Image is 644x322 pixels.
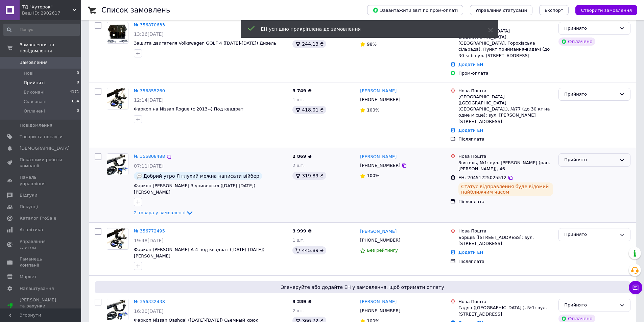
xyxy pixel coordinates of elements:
[20,227,43,233] span: Аналітика
[143,173,259,179] span: Добрий утро Я глухий можна написати війбер
[134,210,186,215] span: 2 товара у замовленні
[134,238,164,243] span: 19:48[DATE]
[564,156,617,164] div: Прийнято
[134,41,276,46] a: Защита двигателя Volkswagen GOLF 4 ([DATE]-[DATE]) Дизель
[458,250,483,255] a: Додати ЕН
[360,228,397,235] a: [PERSON_NAME]
[458,228,553,234] div: Нова Пошта
[360,88,397,94] a: [PERSON_NAME]
[458,199,553,205] div: Післяплата
[545,8,564,13] span: Експорт
[292,154,311,159] span: 2 869 ₴
[101,6,170,14] h1: Список замовлень
[581,8,632,13] span: Створити замовлення
[458,128,483,133] a: Додати ЕН
[292,106,326,114] div: 418.01 ₴
[367,173,379,178] span: 100%
[458,299,553,305] div: Нова Пошта
[24,89,45,95] span: Виконані
[20,286,54,292] span: Налаштування
[539,5,569,15] button: Експорт
[458,70,553,76] div: Пром-оплата
[292,238,305,243] span: 1 шт.
[292,246,326,254] div: 445.89 ₴
[360,154,397,160] a: [PERSON_NAME]
[558,38,595,46] div: Оплачено
[24,99,47,105] span: Скасовані
[292,97,305,102] span: 1 шт.
[24,108,45,114] span: Оплачені
[20,174,63,187] span: Панель управління
[107,299,128,320] a: Фото товару
[373,7,458,13] span: Завантажити звіт по пром-оплаті
[564,25,617,32] div: Прийнято
[134,163,164,169] span: 07:11[DATE]
[569,7,637,13] a: Створити замовлення
[134,228,165,233] a: № 356772495
[458,258,553,265] div: Післяплата
[20,59,48,66] span: Замовлення
[367,107,379,113] span: 100%
[134,106,243,112] a: Фаркоп на Nissan Rogue (c 2013--) Под квадрат
[107,22,128,44] a: Фото товару
[359,161,402,170] div: [PHONE_NUMBER]
[292,308,305,313] span: 2 шт.
[107,23,128,43] img: Фото товару
[134,308,164,314] span: 16:20[DATE]
[292,88,311,93] span: 3 749 ₴
[359,236,402,245] div: [PHONE_NUMBER]
[458,94,553,125] div: [GEOGRAPHIC_DATA] ([GEOGRAPHIC_DATA], [GEOGRAPHIC_DATA].), №77 (до 30 кг на одне місце): вул. [PE...
[458,153,553,159] div: Нова Пошта
[20,122,52,128] span: Повідомлення
[134,88,165,93] a: № 356855260
[20,204,38,210] span: Покупці
[367,248,398,253] span: Без рейтингу
[629,281,642,294] button: Чат з покупцем
[458,160,553,172] div: Звягель, №1: вул. [PERSON_NAME] (ран. [PERSON_NAME]), 46
[22,4,73,10] span: ТД "Хуторок"
[107,153,128,175] a: Фото товару
[134,154,165,159] a: № 356808488
[137,173,142,179] img: :speech_balloon:
[292,163,305,168] span: 2 шт.
[134,22,165,27] a: № 356870633
[107,88,128,109] img: Фото товару
[20,145,70,151] span: [DEMOGRAPHIC_DATA]
[458,88,553,94] div: Нова Пошта
[458,305,553,317] div: Гадяч ([GEOGRAPHIC_DATA].), №1: вул. [STREET_ADDRESS]
[458,22,553,28] div: Нова Пошта
[70,89,79,95] span: 4171
[359,306,402,315] div: [PHONE_NUMBER]
[458,62,483,67] a: Додати ЕН
[564,231,617,238] div: Прийнято
[458,28,553,59] div: с. [GEOGRAPHIC_DATA] ([GEOGRAPHIC_DATA], [GEOGRAPHIC_DATA]. Горохівська сільрада), Пункт прийманн...
[20,239,63,251] span: Управління сайтом
[564,91,617,98] div: Прийнято
[134,299,165,304] a: № 356332438
[360,299,397,305] a: [PERSON_NAME]
[77,108,79,114] span: 0
[564,302,617,309] div: Прийнято
[107,228,128,249] img: Фото товару
[20,256,63,268] span: Гаманець компанії
[134,183,255,195] a: Фаркоп [PERSON_NAME] 3 универсал ([DATE]-[DATE]) [PERSON_NAME]
[77,80,79,86] span: 8
[22,10,81,16] div: Ваш ID: 2902617
[72,99,79,105] span: 654
[20,274,37,280] span: Маркет
[292,299,311,304] span: 3 289 ₴
[24,80,45,86] span: Прийняті
[367,42,377,47] span: 98%
[458,136,553,142] div: Післяплата
[292,40,326,48] div: 244.13 ₴
[475,8,527,13] span: Управління статусами
[3,24,80,36] input: Пошук
[359,95,402,104] div: [PHONE_NUMBER]
[134,247,264,258] a: Фаркоп [PERSON_NAME] A-4 под квадрат ([DATE]-[DATE]) [PERSON_NAME]
[77,70,79,76] span: 0
[107,88,128,109] a: Фото товару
